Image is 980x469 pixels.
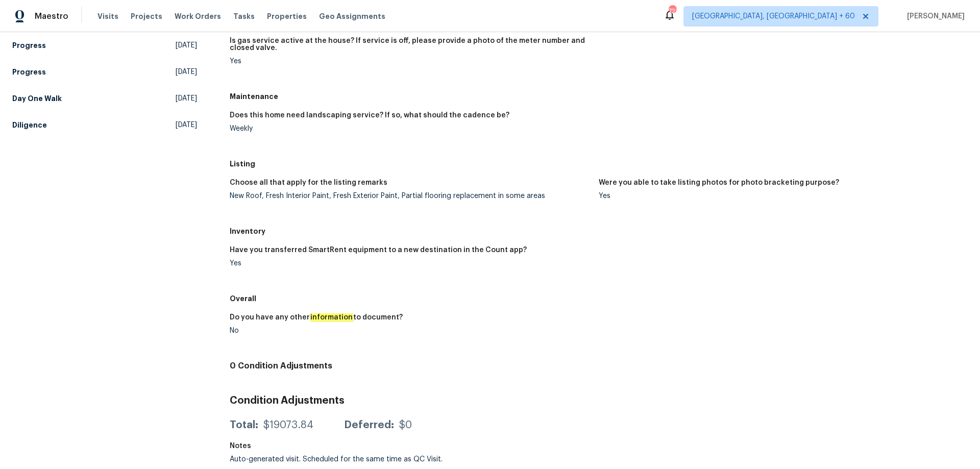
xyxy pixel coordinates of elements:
[669,6,676,16] div: 721
[230,192,591,200] div: New Roof, Fresh Interior Paint, Fresh Exterior Paint, Partial flooring replacement in some areas
[230,396,968,406] h3: Condition Adjustments
[263,420,313,430] div: $19073.84
[176,67,197,77] span: [DATE]
[97,11,118,21] span: Visits
[230,125,591,132] div: Weekly
[599,179,839,186] h5: Were you able to take listing photos for photo bracketing purpose?
[12,67,46,77] h5: Progress
[230,260,591,267] div: Yes
[176,40,197,51] span: [DATE]
[12,116,197,134] a: Diligence[DATE]
[230,442,251,450] h5: Notes
[230,327,591,334] div: No
[230,226,968,236] h5: Inventory
[692,11,855,21] span: [GEOGRAPHIC_DATA], [GEOGRAPHIC_DATA] + 60
[131,11,162,21] span: Projects
[176,93,197,104] span: [DATE]
[230,293,968,304] h5: Overall
[35,11,68,21] span: Maestro
[12,93,62,104] h5: Day One Walk
[230,246,527,254] h5: Have you transferred SmartRent equipment to a new destination in the Count app?
[344,420,394,430] div: Deferred:
[310,313,353,322] em: information
[230,456,451,463] div: Auto-generated visit. Scheduled for the same time as QC Visit.
[230,314,403,321] h5: Do you have any other to document?
[230,159,968,169] h5: Listing
[319,11,385,21] span: Geo Assignments
[230,361,968,371] h4: 0 Condition Adjustments
[176,120,197,130] span: [DATE]
[12,63,197,81] a: Progress[DATE]
[230,91,968,102] h5: Maintenance
[230,58,591,65] div: Yes
[175,11,221,21] span: Work Orders
[12,120,47,130] h5: Diligence
[233,13,255,20] span: Tasks
[230,179,387,186] h5: Choose all that apply for the listing remarks
[903,11,965,21] span: [PERSON_NAME]
[399,420,412,430] div: $0
[230,112,509,119] h5: Does this home need landscaping service? If so, what should the cadence be?
[12,40,46,51] h5: Progress
[599,192,960,200] div: Yes
[230,420,258,430] div: Total:
[230,37,591,52] h5: Is gas service active at the house? If service is off, please provide a photo of the meter number...
[12,89,197,108] a: Day One Walk[DATE]
[267,11,307,21] span: Properties
[12,36,197,55] a: Progress[DATE]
